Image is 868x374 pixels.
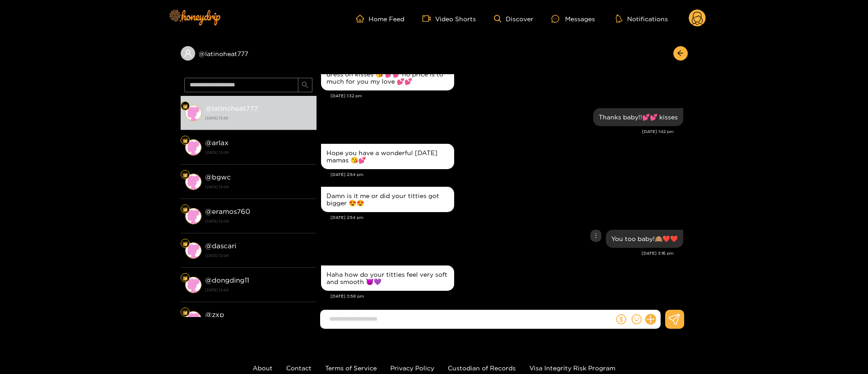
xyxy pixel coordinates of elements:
[613,14,671,23] button: Notifications
[593,232,599,239] span: more
[321,144,454,169] div: Aug. 15, 2:54 pm
[325,365,377,371] a: Terms of Service
[185,105,201,121] img: conversation
[422,14,435,23] span: video-camera
[182,275,188,281] img: Fan Level
[326,192,449,207] div: Damn is it me or did your titties got bigger 😍😍
[611,235,678,242] div: You too baby!🙈❤️❤️
[326,63,449,85] div: Damn you look super cute with that dress on kisses 😘 💕💕 no price is to much for you my love 💕💕
[185,277,201,293] img: conversation
[205,311,224,318] strong: @ zxp
[422,14,476,23] a: Video Shorts
[253,365,273,371] a: About
[205,114,312,122] strong: [DATE] 15:58
[185,174,201,190] img: conversation
[205,286,312,294] strong: [DATE] 12:08
[326,149,449,164] div: Hope you have a wonderful [DATE] mamas 😘💕
[599,114,678,121] div: Thanks baby!!💕💕 kisses
[205,183,312,191] strong: [DATE] 12:08
[181,46,317,61] div: @latinoheat777
[205,104,258,112] strong: @ latinoheat777
[185,139,201,156] img: conversation
[182,310,188,315] img: Fan Level
[529,365,615,371] a: Visa Integrity Risk Program
[356,14,369,23] span: home
[326,271,449,285] div: Haha how do your titties feel very soft and smooth 😈💜
[182,172,188,178] img: Fan Level
[302,81,308,89] span: search
[205,148,312,156] strong: [DATE] 12:08
[448,365,516,371] a: Custodian of Records
[331,93,683,99] div: [DATE] 1:32 pm
[182,138,188,143] img: Fan Level
[185,208,201,224] img: conversation
[321,187,454,212] div: Aug. 15, 2:54 pm
[321,265,454,291] div: Aug. 15, 3:58 pm
[182,104,188,109] img: Fan Level
[205,251,312,260] strong: [DATE] 12:08
[390,365,434,371] a: Privacy Policy
[616,314,626,324] span: dollar
[321,250,674,256] div: [DATE] 3:16 pm
[185,311,201,327] img: conversation
[205,139,229,147] strong: @ arlax
[185,242,201,259] img: conversation
[182,207,188,212] img: Fan Level
[205,276,249,284] strong: @ dongding11
[205,217,312,225] strong: [DATE] 12:08
[593,108,683,126] div: Aug. 15, 1:42 pm
[205,242,236,250] strong: @ dascari
[356,14,404,23] a: Home Feed
[331,171,683,178] div: [DATE] 2:54 pm
[632,314,642,324] span: smile
[182,241,188,246] img: Fan Level
[321,128,674,135] div: [DATE] 1:42 pm
[331,293,683,299] div: [DATE] 3:58 pm
[614,312,628,326] button: dollar
[494,15,533,23] a: Discover
[331,214,683,221] div: [DATE] 2:54 pm
[677,50,684,57] span: arrow-left
[551,14,595,24] div: Messages
[298,78,312,92] button: search
[205,208,250,215] strong: @ eramos760
[321,58,454,90] div: Aug. 15, 1:32 pm
[606,230,683,248] div: Aug. 15, 3:16 pm
[286,365,312,371] a: Contact
[184,49,192,57] span: user
[673,46,688,61] button: arrow-left
[205,173,231,181] strong: @ bgwc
